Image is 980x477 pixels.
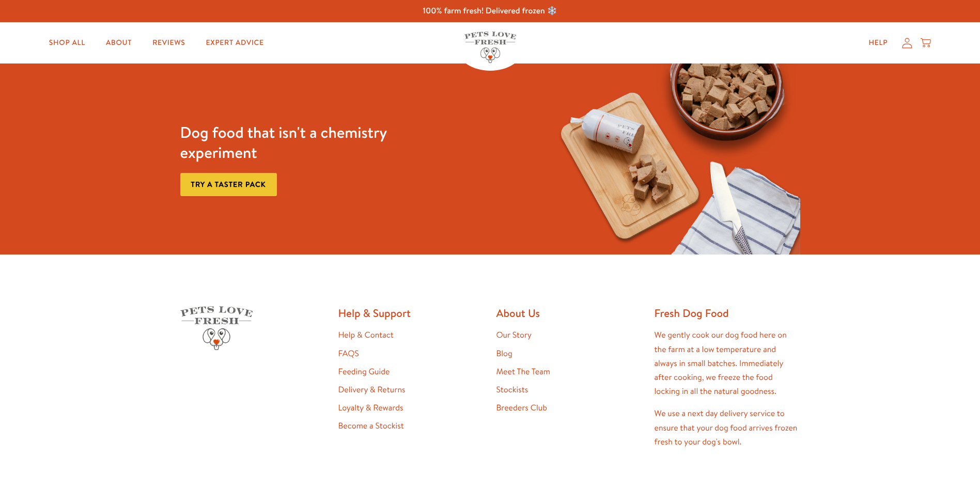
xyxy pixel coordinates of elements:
[180,306,253,350] img: Pets Love Fresh
[655,407,800,449] p: We use a next day delivery service to ensure that your dog food arrives frozen fresh to your dog'...
[860,33,896,53] a: Help
[338,384,406,395] a: Delivery & Returns
[338,420,404,432] a: Become a Stockist
[655,306,800,320] h2: Fresh Dog Food
[464,31,516,63] img: Pets Love Fresh
[180,173,277,196] a: Try a taster pack
[98,33,140,53] a: About
[198,33,272,53] a: Expert Advice
[338,348,359,359] a: FAQS
[496,348,512,359] a: Blog
[180,122,434,163] h3: Dog food that isn't a chemistry experiment
[338,402,403,414] a: Loyalty & Rewards
[496,329,532,341] a: Our Story
[496,306,642,320] h2: About Us
[338,366,390,377] a: Feeding Guide
[496,366,550,377] a: Meet The Team
[41,33,94,53] a: Shop All
[496,384,528,395] a: Stockists
[496,402,547,414] a: Breeders Club
[655,328,800,399] p: We gently cook our dog food here on the farm at a low temperature and always in small batches. Im...
[547,63,800,255] img: Fussy
[144,33,193,53] a: Reviews
[338,306,484,320] h2: Help & Support
[338,329,394,341] a: Help & Contact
